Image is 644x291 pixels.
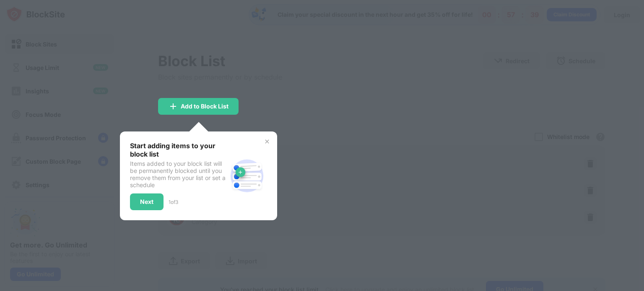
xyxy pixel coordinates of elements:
img: block-site.svg [227,156,267,196]
img: x-button.svg [264,138,270,145]
div: Add to Block List [181,103,229,110]
div: Start adding items to your block list [130,142,227,158]
div: 1 of 3 [169,199,178,205]
div: Items added to your block list will be permanently blocked until you remove them from your list o... [130,160,227,188]
div: Next [140,198,153,205]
